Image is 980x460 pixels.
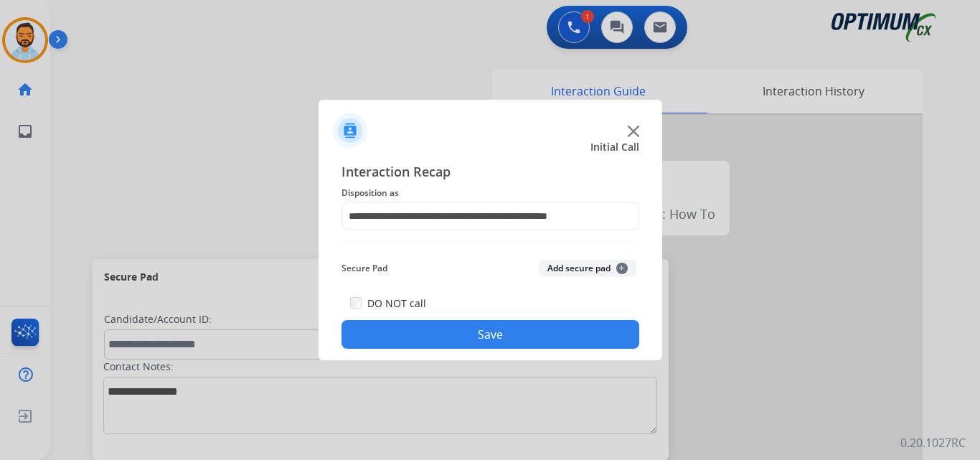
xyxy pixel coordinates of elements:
[341,161,639,184] span: Interaction Recap
[900,434,966,451] p: 0.20.1027RC
[341,242,639,243] img: contact-recap-line.svg
[341,260,387,277] span: Secure Pad
[539,260,636,277] button: Add secure pad+
[341,320,639,349] button: Save
[616,263,628,274] span: +
[367,296,426,311] label: DO NOT call
[341,184,639,202] span: Disposition as
[590,140,639,154] span: Initial Call
[333,113,367,148] img: contactIcon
